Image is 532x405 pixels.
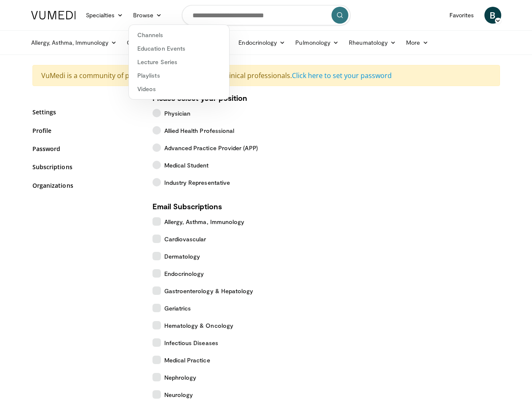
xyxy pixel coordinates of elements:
span: Neurology [164,390,193,399]
a: Organizations [32,181,140,190]
a: Password [32,144,140,153]
span: Allied Health Professional [164,126,235,135]
span: Endocrinology [164,269,204,278]
span: Advanced Practice Provider (APP) [164,143,258,152]
a: Cardiovascular [122,34,180,51]
div: Browse [128,24,230,100]
a: Profile [32,126,140,135]
span: Medical Practice [164,356,210,364]
input: Search topics, interventions [182,5,350,25]
span: Medical Student [164,161,209,170]
a: Allergy, Asthma, Immunology [26,34,122,51]
span: Hematology & Oncology [164,321,233,330]
a: Favorites [444,7,479,24]
span: Dermatology [164,252,201,261]
a: Specialties [81,7,128,24]
span: Infectious Diseases [164,338,218,347]
a: Browse [128,7,167,24]
a: Pulmonology [290,34,344,51]
strong: Email Subscriptions [152,202,222,211]
span: Geriatrics [164,304,191,313]
span: Industry Representative [164,178,230,187]
a: Playlists [129,69,229,82]
span: Physician [164,109,191,118]
a: Subscriptions [32,162,140,171]
a: Click here to set your password [292,71,392,80]
span: Gastroenterology & Hepatology [164,286,254,295]
a: Settings [32,108,140,116]
a: Endocrinology [233,34,290,51]
a: B [484,7,501,24]
span: Nephrology [164,373,197,382]
a: Lecture Series [129,55,229,69]
span: Allergy, Asthma, Immunology [164,217,245,226]
div: VuMedi is a community of physicians, dentists, and other clinical professionals. [32,65,500,86]
a: Rheumatology [344,34,401,51]
img: VuMedi Logo [31,11,76,19]
a: More [401,34,433,51]
a: Education Events [129,42,229,55]
span: Cardiovascular [164,235,206,243]
a: Videos [129,82,229,96]
a: Channels [129,28,229,42]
